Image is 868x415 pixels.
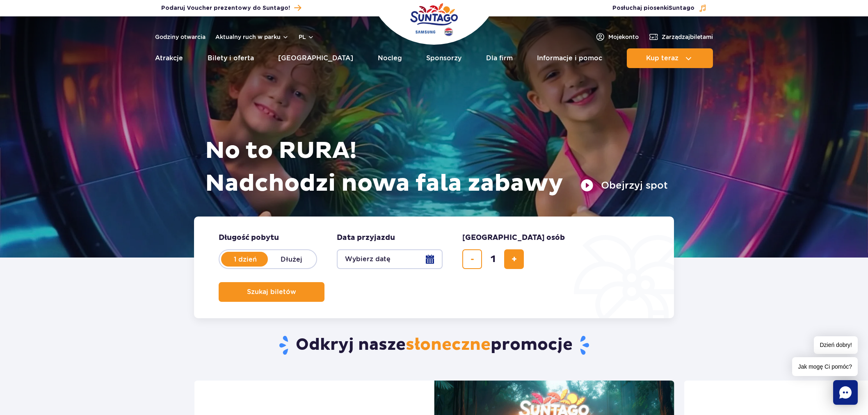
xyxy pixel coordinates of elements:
[646,55,678,62] span: Kup teraz
[161,4,290,12] span: Podaruj Voucher prezentowy do Suntago!
[486,48,513,68] a: Dla firm
[612,4,707,12] button: Posłuchaj piosenkiSuntago
[426,48,461,68] a: Sponsorzy
[462,233,565,243] span: [GEOGRAPHIC_DATA] osób
[155,33,206,41] a: Godziny otwarcia
[595,32,639,42] a: Mojekonto
[378,48,402,68] a: Nocleg
[662,33,713,41] span: Zarządzaj biletami
[155,48,183,68] a: Atrakcje
[205,135,668,200] h1: No to RURA! Nadchodzi nowa fala zabawy
[462,249,482,269] button: usuń bilet
[215,34,289,40] button: Aktualny ruch w parku
[612,4,694,12] span: Posłuchaj piosenki
[268,251,315,268] label: Dłużej
[649,32,713,42] a: Zarządzajbiletami
[537,48,602,68] a: Informacje i pomoc
[504,249,524,269] button: dodaj bilet
[194,335,674,356] h2: Odkryj nasze promocje
[608,33,639,41] span: Moje konto
[833,380,858,405] div: Chat
[219,282,324,302] button: Szukaj biletów
[194,217,674,318] form: Planowanie wizyty w Park of Poland
[337,233,395,243] span: Data przyjazdu
[219,233,279,243] span: Długość pobytu
[483,249,503,269] input: liczba biletów
[406,335,491,355] span: słoneczne
[337,249,443,269] button: Wybierz datę
[208,48,254,68] a: Bilety i oferta
[669,5,694,11] span: Suntago
[580,179,668,192] button: Obejrzyj spot
[299,33,314,41] button: pl
[161,2,301,14] a: Podaruj Voucher prezentowy do Suntago!
[792,357,858,376] span: Jak mogę Ci pomóc?
[222,251,269,268] label: 1 dzień
[814,336,858,354] span: Dzień dobry!
[247,288,296,296] span: Szukaj biletów
[627,48,713,68] button: Kup teraz
[278,48,353,68] a: [GEOGRAPHIC_DATA]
